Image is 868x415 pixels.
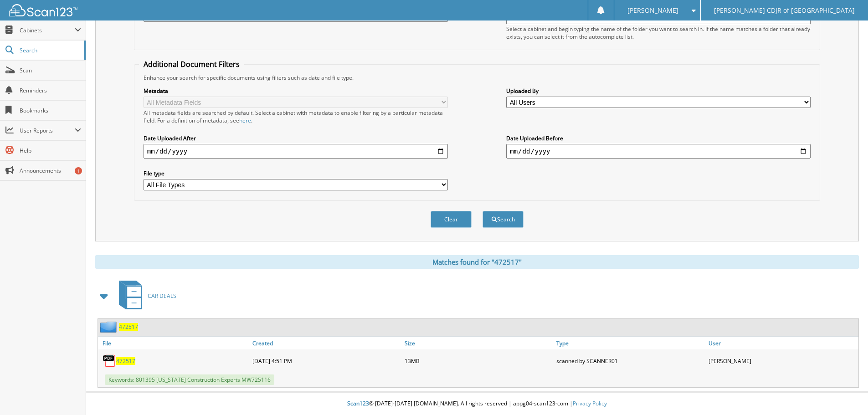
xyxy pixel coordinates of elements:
span: Help [20,147,81,154]
img: scan123-logo-white.svg [9,4,77,16]
span: Announcements [20,167,81,174]
span: [PERSON_NAME] [627,8,678,13]
label: Date Uploaded After [144,134,448,142]
a: here [239,117,251,124]
div: 13MB [402,352,555,370]
span: Keywords: 801395 [US_STATE] Construction Experts MW725116 [105,374,274,385]
div: [PERSON_NAME] [706,352,858,370]
input: end [506,144,811,159]
a: User [706,337,858,349]
label: File type [144,169,448,177]
div: © [DATE]-[DATE] [DOMAIN_NAME]. All rights reserved | appg04-scan123-com | [86,393,868,415]
span: Search [20,46,80,54]
a: Size [402,337,555,349]
span: Scan123 [347,400,369,407]
div: [DATE] 4:51 PM [250,352,402,370]
a: 472517 [116,357,135,365]
legend: Additional Document Filters [139,59,244,69]
span: CAR DEALS [148,292,176,300]
span: [PERSON_NAME] CDJR of [GEOGRAPHIC_DATA] [714,8,855,13]
label: Date Uploaded Before [506,134,811,142]
iframe: Chat Widget [822,371,868,415]
span: User Reports [20,127,75,134]
div: scanned by SCANNER01 [554,352,706,370]
span: Bookmarks [20,107,81,114]
span: Scan [20,67,81,74]
a: File [98,337,250,349]
label: Uploaded By [506,87,811,95]
div: All metadata fields are searched by default. Select a cabinet with metadata to enable filtering b... [144,109,448,124]
label: Metadata [144,87,448,95]
div: 1 [75,167,82,174]
div: Enhance your search for specific documents using filters such as date and file type. [139,74,815,82]
a: Type [554,337,706,349]
span: Reminders [20,87,81,94]
a: Created [250,337,402,349]
a: Privacy Policy [573,400,607,407]
span: Cabinets [20,26,75,34]
button: Clear [431,211,472,228]
img: PDF.png [103,354,116,368]
button: Search [483,211,524,228]
input: start [144,144,448,159]
a: 472517 [119,323,138,331]
img: folder2.png [100,321,119,333]
a: CAR DEALS [113,278,176,314]
div: Select a cabinet and begin typing the name of the folder you want to search in. If the name match... [506,25,811,41]
div: Matches found for "472517" [95,255,859,269]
